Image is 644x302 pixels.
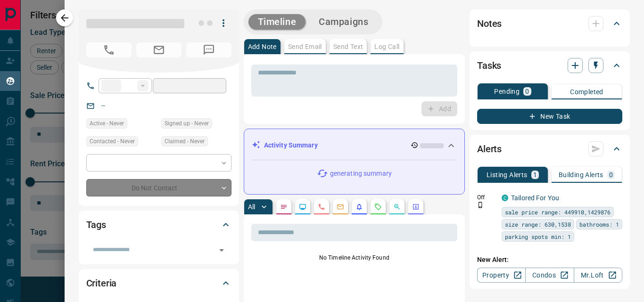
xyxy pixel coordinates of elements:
[309,14,378,30] button: Campaigns
[574,268,622,283] a: Mr.Loft
[330,169,392,179] p: generating summary
[186,42,231,57] span: No Number
[502,195,508,201] div: condos.ca
[494,88,520,95] p: Pending
[579,220,619,229] span: bathrooms: 1
[86,179,231,196] div: Do Not Contact
[393,203,401,211] svg: Opportunities
[86,217,106,232] h2: Tags
[477,58,501,73] h2: Tasks
[86,213,231,236] div: Tags
[251,253,457,262] p: No Timeline Activity Found
[90,119,124,128] span: Active - Never
[609,171,613,178] p: 0
[477,12,622,35] div: Notes
[280,203,288,211] svg: Notes
[477,138,622,160] div: Alerts
[570,89,603,95] p: Completed
[374,203,382,211] svg: Requests
[337,203,344,211] svg: Emails
[477,141,502,156] h2: Alerts
[505,232,571,241] span: parking spots min: 1
[477,193,496,202] p: Off
[525,88,529,95] p: 0
[86,42,132,57] span: No Number
[477,268,526,283] a: Property
[477,54,622,77] div: Tasks
[165,137,205,146] span: Claimed - Never
[252,137,457,154] div: Activity Summary
[477,202,484,208] svg: Push Notification Only
[248,14,306,30] button: Timeline
[136,42,182,57] span: No Email
[505,207,611,217] span: sale price range: 449910,1429876
[477,109,622,124] button: New Task
[525,268,574,283] a: Condos
[248,43,277,50] p: Add Note
[90,137,135,146] span: Contacted - Never
[505,220,571,229] span: size range: 630,1538
[86,272,231,294] div: Criteria
[477,255,622,265] p: New Alert:
[299,203,306,211] svg: Lead Browsing Activity
[487,171,528,178] p: Listing Alerts
[215,244,228,257] button: Open
[559,171,603,178] p: Building Alerts
[86,276,117,291] h2: Criteria
[318,203,325,211] svg: Calls
[355,203,363,211] svg: Listing Alerts
[477,16,502,31] h2: Notes
[248,204,256,210] p: All
[412,203,420,211] svg: Agent Actions
[165,119,209,128] span: Signed up - Never
[511,194,559,202] a: Tailored For You
[101,102,105,109] a: --
[264,140,318,150] p: Activity Summary
[533,171,537,178] p: 1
